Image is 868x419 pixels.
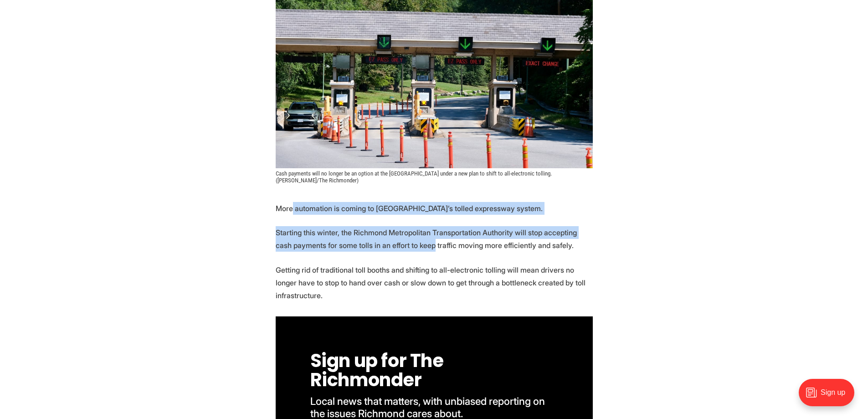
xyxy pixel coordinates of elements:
[791,374,868,419] iframe: portal-trigger
[276,170,553,184] span: Cash payments will no longer be an option at the [GEOGRAPHIC_DATA] under a new plan to shift to a...
[310,348,447,393] span: Sign up for The Richmonder
[276,202,593,215] p: More automation is coming to [GEOGRAPHIC_DATA]’s tolled expressway system.
[276,264,593,302] p: Getting rid of traditional toll booths and shifting to all-electronic tolling will mean drivers n...
[276,226,593,252] p: Starting this winter, the Richmond Metropolitan Transportation Authority will stop accepting cash...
